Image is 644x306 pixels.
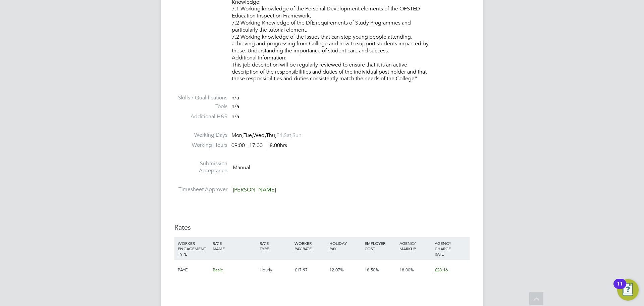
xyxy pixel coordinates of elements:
div: AGENCY CHARGE RATE [433,237,468,260]
label: Working Days [174,132,227,139]
span: 12.07% [329,267,344,273]
div: Hourly [258,260,293,280]
span: 8.00hrs [266,142,287,149]
div: PAYE [176,260,211,280]
span: Basic [213,267,223,273]
span: Thu, [266,132,276,139]
button: Open Resource Center, 11 new notifications [617,279,639,301]
div: RATE TYPE [258,237,293,255]
label: Tools [174,103,227,110]
div: RATE NAME [211,237,258,255]
div: WORKER PAY RATE [293,237,328,255]
span: [PERSON_NAME] [233,186,276,193]
div: WORKER ENGAGEMENT TYPE [176,237,211,260]
span: Wed, [253,132,266,139]
label: Working Hours [174,142,227,149]
span: n/a [231,103,239,110]
div: AGENCY MARKUP [398,237,433,255]
span: 18.50% [365,267,379,273]
div: 09:00 - 17:00 [231,142,287,149]
label: Additional H&S [174,113,227,120]
span: n/a [231,113,239,120]
span: Tue, [244,132,253,139]
span: Sun [292,132,302,139]
label: Timesheet Approver [174,186,227,193]
span: Manual [233,164,250,171]
span: £28.16 [435,267,448,273]
div: EMPLOYER COST [363,237,398,255]
span: Fri, [276,132,284,139]
span: Mon, [231,132,244,139]
div: HOLIDAY PAY [328,237,363,255]
label: Submission Acceptance [174,160,227,174]
h3: Rates [174,223,470,232]
div: £17.97 [293,260,328,280]
span: 18.00% [399,267,414,273]
label: Skills / Qualifications [174,94,227,101]
span: Sat, [284,132,292,139]
div: 11 [617,284,623,293]
span: n/a [231,94,239,101]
